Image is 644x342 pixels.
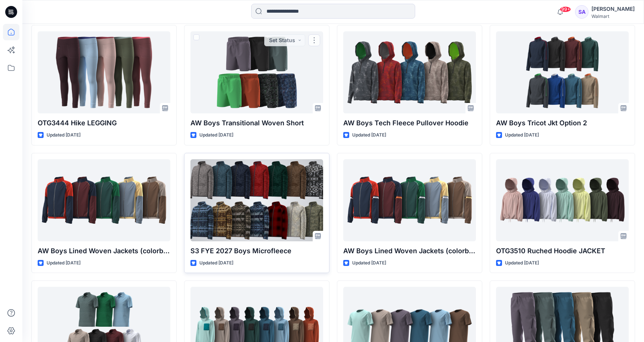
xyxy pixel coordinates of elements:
p: AW Boys Lined Woven Jackets (colorblock) Option 2 [38,246,170,256]
div: [PERSON_NAME] [591,4,635,13]
p: Updated [DATE] [505,131,539,139]
p: AW Boys Lined Woven Jackets (colorblock) [343,246,476,256]
p: AW Boys Tech Fleece Pullover Hoodie [343,118,476,128]
div: Walmart [591,13,635,19]
div: SA [575,5,588,19]
p: Updated [DATE] [199,259,233,267]
a: AW Boys Tricot Jkt Option 2 [496,31,629,113]
p: OTG3510 Ruched Hoodie JACKET [496,246,629,256]
p: S3 FYE 2027 Boys Microfleece [190,246,323,256]
a: AW Boys Lined Woven Jackets (colorblock) Option 2 [38,159,170,241]
a: OTG3510 Ruched Hoodie JACKET [496,159,629,241]
p: AW Boys Tricot Jkt Option 2 [496,118,629,128]
a: AW Boys Lined Woven Jackets (colorblock) [343,159,476,241]
span: 99+ [560,6,571,12]
p: Updated [DATE] [352,259,386,267]
a: OTG3444 Hike LEGGING [38,31,170,113]
p: Updated [DATE] [47,131,80,139]
a: AW Boys Tech Fleece Pullover Hoodie [343,31,476,113]
p: OTG3444 Hike LEGGING [38,118,170,128]
p: Updated [DATE] [199,131,233,139]
a: AW Boys Transitional Woven Short [190,31,323,113]
p: Updated [DATE] [47,259,80,267]
p: Updated [DATE] [505,259,539,267]
a: S3 FYE 2027 Boys Microfleece [190,159,323,241]
p: AW Boys Transitional Woven Short [190,118,323,128]
p: Updated [DATE] [352,131,386,139]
